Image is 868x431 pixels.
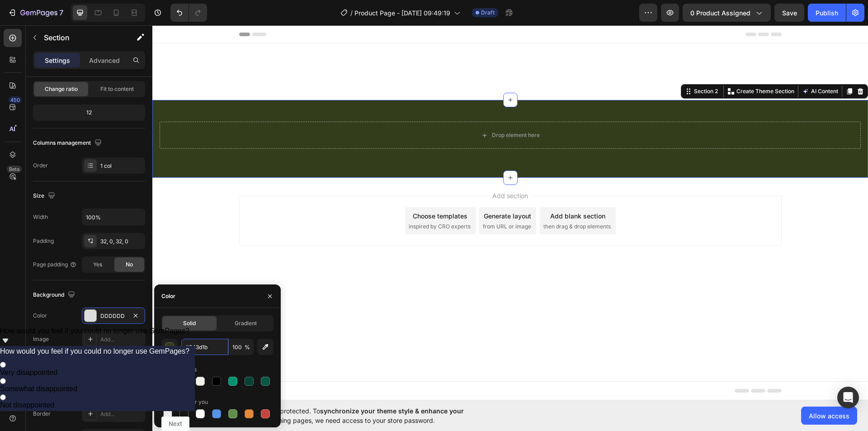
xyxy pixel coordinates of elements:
[245,343,250,351] span: %
[816,8,838,18] div: Publish
[481,9,495,17] span: Draft
[7,166,22,173] div: Beta
[33,260,77,269] div: Page padding
[100,237,143,246] div: 32, 0, 32, 0
[100,162,143,170] div: 1 col
[100,85,134,93] span: Fit to content
[89,56,120,65] p: Advanced
[170,4,207,22] div: Undo/Redo
[35,106,143,119] div: 12
[809,411,849,421] span: Allow access
[350,8,353,18] span: /
[837,387,859,408] div: Open Intercom Messenger
[45,56,70,65] p: Settings
[336,166,379,175] span: Add section
[330,197,379,205] span: from URL or image
[354,8,450,18] span: Product Page - [DATE] 09:49:19
[100,312,127,320] div: DDDDDD
[256,197,318,205] span: inspired by CRO experts
[44,32,118,43] p: Section
[126,260,133,269] span: No
[331,186,379,195] div: Generate layout
[152,25,868,400] iframe: Design area
[33,137,104,149] div: Columns management
[181,339,228,355] input: Eg: FFFFFF
[33,213,48,221] div: Width
[398,186,453,195] div: Add blank section
[808,4,846,22] button: Publish
[648,61,688,71] button: AI Content
[260,186,315,195] div: Choose templates
[33,190,57,202] div: Size
[235,319,257,327] span: Gradient
[183,319,196,327] span: Solid
[584,62,642,70] p: Create Theme Section
[774,4,804,22] button: Save
[59,7,63,18] p: 7
[33,237,54,245] div: Padding
[33,312,47,320] div: Color
[161,292,175,300] div: Color
[9,96,22,104] div: 450
[690,8,750,18] span: 0 product assigned
[93,260,102,269] span: Yes
[782,9,797,17] span: Save
[45,85,78,93] span: Change ratio
[540,62,567,70] div: Section 2
[210,406,499,425] span: Your page is password protected. To when designing pages, we need access to your store password.
[4,4,67,22] button: 7
[340,106,387,114] div: Drop element here
[210,407,464,424] span: synchronize your theme style & enhance your experience
[33,161,48,170] div: Order
[33,289,77,301] div: Background
[801,407,857,425] button: Allow access
[683,4,771,22] button: 0 product assigned
[391,197,458,205] span: then drag & drop elements
[82,209,145,225] input: Auto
